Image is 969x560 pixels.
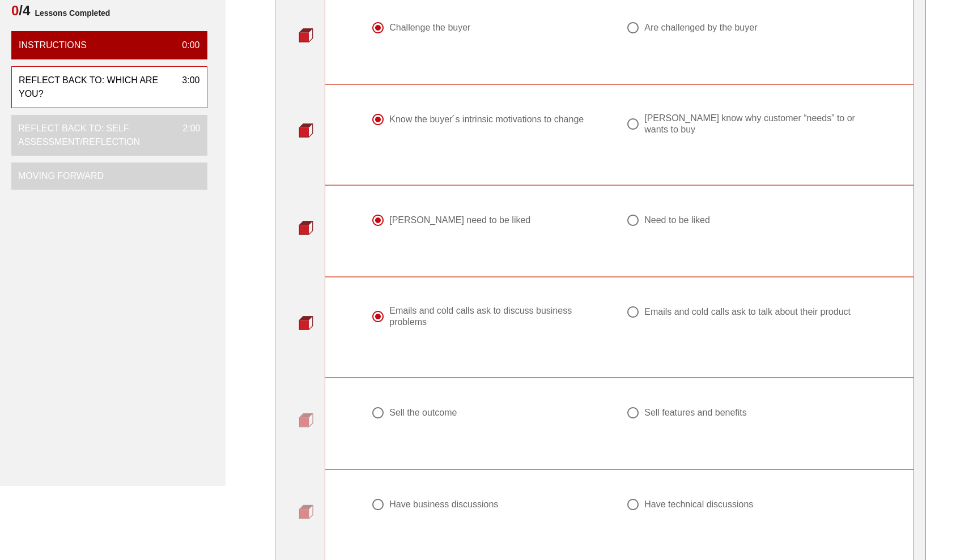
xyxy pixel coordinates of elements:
[173,39,199,52] div: 0:00
[389,305,603,328] div: Emails and cold calls ask to discuss business problems
[299,123,313,138] img: question-bullet-actve.png
[19,74,173,101] div: Reflect back to: WHICH ARE YOU?
[644,407,747,418] div: Sell features and benefits
[389,22,470,33] div: Challenge the buyer
[644,22,757,33] div: Are challenged by the buyer
[299,505,313,519] img: question-bullet.png
[299,220,313,235] img: question-bullet-actve.png
[299,413,313,428] img: question-bullet.png
[11,2,30,24] span: /4
[18,169,104,183] div: Moving Forward
[389,215,530,226] div: [PERSON_NAME] need to be liked
[30,2,110,24] span: Lessons Completed
[19,39,87,52] div: Instructions
[173,74,199,101] div: 3:00
[173,122,200,149] div: 2:00
[389,114,584,125] div: Know the buyer ́s intrinsic motivations to change
[644,113,858,135] div: [PERSON_NAME] know why customer “needs” to or wants to buy
[299,315,313,330] img: question-bullet-actve.png
[299,28,313,42] img: question-bullet-actve.png
[389,499,498,510] div: Have business discussions
[389,407,457,418] div: Sell the outcome
[18,122,173,149] div: Reflect back to: Self Assessment/Reflection
[11,3,19,18] span: 0
[644,215,710,226] div: Need to be liked
[644,499,753,510] div: Have technical discussions
[644,306,851,318] div: Emails and cold calls ask to talk about their product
